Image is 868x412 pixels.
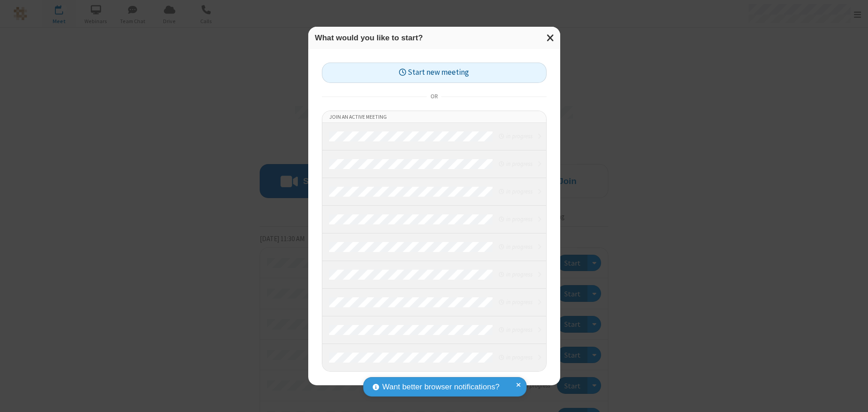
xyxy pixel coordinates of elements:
[382,381,499,393] span: Want better browser notifications?
[499,325,532,334] em: in progress
[499,160,532,168] em: in progress
[499,187,532,196] em: in progress
[541,27,560,49] button: Close modal
[322,111,546,123] li: Join an active meeting
[499,215,532,223] em: in progress
[499,242,532,251] em: in progress
[322,63,547,83] button: Start new meeting
[315,34,553,42] h3: What would you like to start?
[499,298,532,306] em: in progress
[499,270,532,279] em: in progress
[499,353,532,362] em: in progress
[499,132,532,141] em: in progress
[427,90,441,103] span: or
